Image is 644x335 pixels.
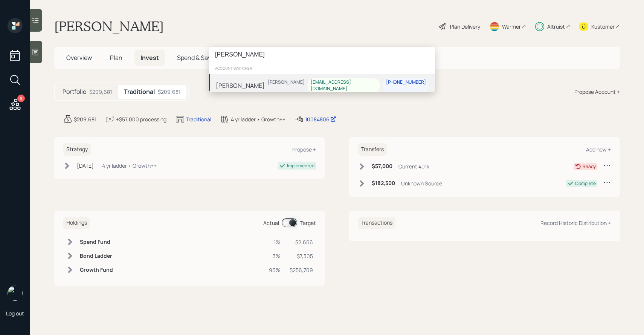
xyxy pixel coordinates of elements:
[209,47,435,63] input: Type a command or search…
[209,63,435,74] div: account switcher
[386,79,426,86] div: [PHONE_NUMBER]
[311,79,377,92] div: [EMAIL_ADDRESS][DOMAIN_NAME]
[216,81,265,90] div: [PERSON_NAME]
[268,79,305,86] div: [PERSON_NAME]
